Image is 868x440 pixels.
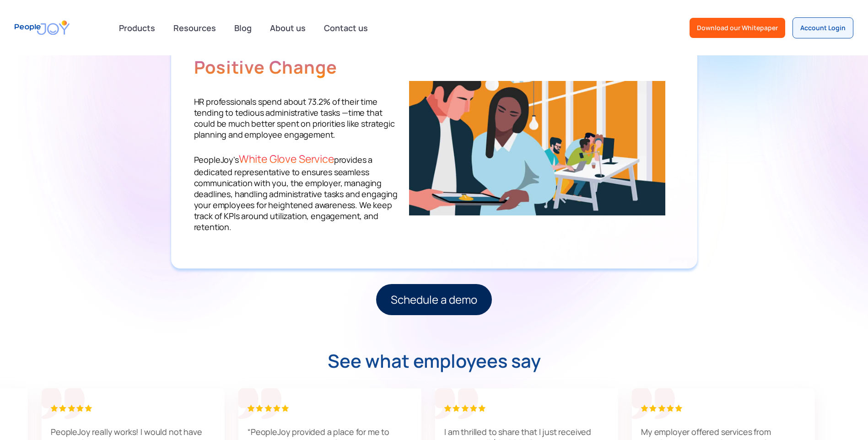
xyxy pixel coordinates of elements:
a: home [15,15,70,41]
div: Account Login [800,23,846,32]
a: Schedule a demo [376,284,492,315]
a: Account Login [793,17,853,38]
p: HR professionals spend about 73.2% of their time tending to tedious administrative tasks —time th... [194,89,400,233]
img: Retain-Employees-PeopleJoy [400,81,674,215]
a: Download our Whitepaper [690,18,785,38]
strong: See what employees say [328,352,541,370]
span: White Glove Service [239,151,334,166]
a: Blog [229,18,257,38]
div: Products [113,19,161,37]
a: Resources [168,18,221,38]
div: Download our Whitepaper [697,23,778,32]
a: About us [264,18,311,38]
a: Contact us [318,18,373,38]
